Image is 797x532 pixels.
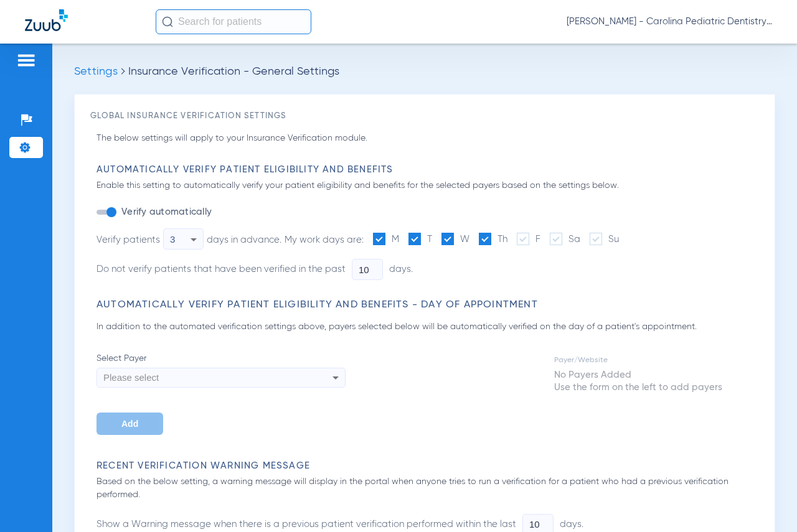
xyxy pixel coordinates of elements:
p: Enable this setting to automatically verify your patient eligibility and benefits for the selecte... [97,179,759,192]
label: W [441,233,469,246]
div: Verify patients days in advance. [97,228,281,250]
span: My work days are: [285,235,364,245]
img: Zuub Logo [25,9,68,31]
label: F [517,233,540,246]
img: Search Icon [162,16,173,27]
img: hamburger-icon [16,53,36,68]
h3: Recent Verification Warning Message [97,460,759,472]
label: Verify automatically [119,206,212,218]
label: M [373,233,399,246]
input: Search for patients [156,9,311,34]
h3: Automatically Verify Patient Eligibility and Benefits [97,164,759,176]
p: Based on the below setting, a warning message will display in the portal when anyone tries to run... [97,475,759,502]
label: Th [479,233,507,246]
li: Do not verify patients that have been verified in the past days. [97,259,616,280]
td: Payer/Website [554,353,723,367]
td: No Payers Added Use the form on the left to add payers [554,368,723,394]
span: [PERSON_NAME] - Carolina Pediatric Dentistry [567,16,772,28]
label: T [408,233,432,246]
h3: Automatically Verify Patient Eligibility and Benefits - Day of Appointment [97,299,759,311]
button: Add [97,413,163,435]
span: Settings [74,66,118,77]
p: The below settings will apply to your Insurance Verification module. [97,132,759,145]
label: Sa [550,233,580,246]
label: Su [590,233,619,246]
span: Select Payer [97,352,346,365]
span: Please select [103,372,159,383]
span: 3 [170,234,175,245]
h3: Global Insurance Verification Settings [90,110,759,123]
span: Insurance Verification - General Settings [128,66,339,77]
span: Add [121,419,138,429]
p: In addition to the automated verification settings above, payers selected below will be automatic... [97,320,759,334]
